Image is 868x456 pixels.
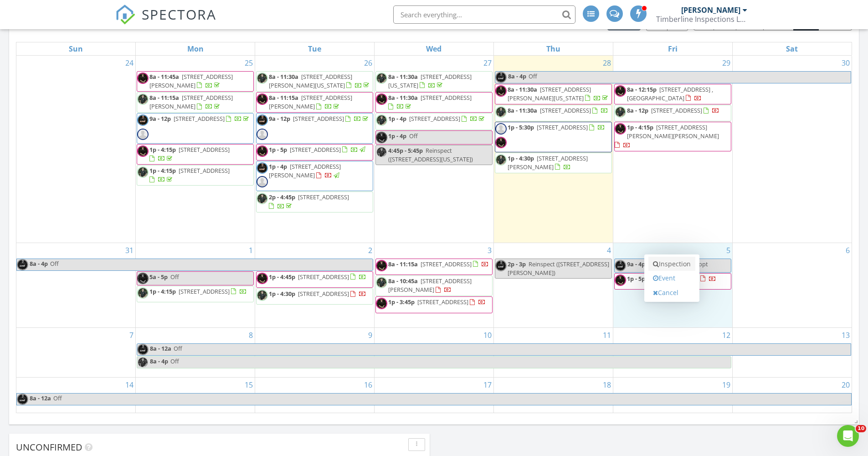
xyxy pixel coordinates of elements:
[137,287,149,299] img: b0a2969dbf554a3c9fec93a8287488f2.jpeg
[179,145,230,154] span: [STREET_ADDRESS]
[137,165,254,186] a: 1p - 4:15p [STREET_ADDRESS]
[388,277,472,294] span: [STREET_ADDRESS][PERSON_NAME]
[257,114,268,126] img: f58d755c4ef64929aa1cac87e0e0f02f.jpeg
[256,144,373,161] a: 1p - 5p [STREET_ADDRESS]
[257,176,268,187] img: default-user-f0147aede5fd5fa78ca7ade42f37bd4542148d508eef1c3d3ea960f66861d68b.jpg
[137,144,254,165] a: 1p - 4:15p [STREET_ADDRESS]
[421,260,472,268] span: [STREET_ADDRESS]
[627,106,719,114] a: 8a - 12p [STREET_ADDRESS]
[495,85,507,97] img: 64e9c9027928459d99b3ab0dc0608832.jpeg
[17,394,28,405] img: f58d755c4ef64929aa1cac87e0e0f02f.jpeg
[123,56,135,70] a: Go to August 24, 2025
[376,277,387,288] img: b0a2969dbf554a3c9fec93a8287488f2.jpeg
[174,344,182,352] span: Off
[388,114,486,123] a: 1p - 4p [STREET_ADDRESS]
[257,145,268,157] img: 64e9c9027928459d99b3ab0dc0608832.jpeg
[269,73,371,89] a: 8a - 11:30a [STREET_ADDRESS][PERSON_NAME][US_STATE]
[529,72,537,80] span: Off
[376,260,387,271] img: 64e9c9027928459d99b3ab0dc0608832.jpeg
[149,357,169,368] span: 8a - 4p
[257,193,268,204] img: b0a2969dbf554a3c9fec93a8287488f2.jpeg
[269,290,295,298] span: 1p - 4:30p
[306,42,323,55] a: Tuesday
[732,377,852,413] td: Go to September 20, 2025
[388,93,418,102] span: 8a - 11:30a
[508,154,588,171] span: [STREET_ADDRESS][PERSON_NAME]
[375,259,493,275] a: 8a - 11:15a [STREET_ADDRESS]
[613,327,732,377] td: Go to September 12, 2025
[840,56,852,70] a: Go to August 30, 2025
[257,93,268,105] img: 64e9c9027928459d99b3ab0dc0608832.jpeg
[366,328,374,342] a: Go to September 9, 2025
[269,73,352,89] span: [STREET_ADDRESS][PERSON_NAME][US_STATE]
[508,260,609,277] span: Reinspect ([STREET_ADDRESS][PERSON_NAME])
[149,344,172,355] span: 8a - 12a
[627,85,657,93] span: 8a - 12:15p
[605,243,613,258] a: Go to September 4, 2025
[269,145,367,154] a: 1p - 5p [STREET_ADDRESS]
[376,73,387,84] img: b0a2969dbf554a3c9fec93a8287488f2.jpeg
[53,394,62,402] span: Off
[366,243,374,258] a: Go to September 2, 2025
[149,166,230,183] a: 1p - 4:15p [STREET_ADDRESS]
[482,328,493,342] a: Go to September 10, 2025
[255,327,375,377] td: Go to September 9, 2025
[495,153,612,173] a: 1p - 4:30p [STREET_ADDRESS][PERSON_NAME]
[840,328,852,342] a: Go to September 13, 2025
[362,378,374,392] a: Go to September 16, 2025
[376,114,387,126] img: b0a2969dbf554a3c9fec93a8287488f2.jpeg
[409,132,418,140] span: Off
[142,5,216,24] span: SPECTORA
[376,132,387,143] img: 64e9c9027928459d99b3ab0dc0608832.jpeg
[388,298,415,306] span: 1p - 3:45p
[255,377,375,413] td: Go to September 16, 2025
[495,123,507,135] img: default-user-f0147aede5fd5fa78ca7ade42f37bd4542148d508eef1c3d3ea960f66861d68b.jpg
[290,145,341,154] span: [STREET_ADDRESS]
[627,275,716,283] a: 1p - 5p [STREET_ADDRESS]
[149,73,179,81] span: 8a - 11:45a
[508,123,534,131] span: 1p - 5:30p
[720,328,732,342] a: Go to September 12, 2025
[409,114,460,123] span: [STREET_ADDRESS]
[174,114,225,123] span: [STREET_ADDRESS]
[627,85,713,102] a: 8a - 12:15p [STREET_ADDRESS] , [GEOGRAPHIC_DATA]
[269,162,287,171] span: 1p - 4p
[388,277,418,285] span: 8a - 10:45a
[627,260,645,268] span: 9a - 4p
[247,243,255,258] a: Go to September 1, 2025
[424,42,443,55] a: Wednesday
[269,162,341,179] a: 1p - 4p [STREET_ADDRESS][PERSON_NAME]
[508,72,527,83] span: 8a - 4p
[149,114,251,123] a: 9a - 12p [STREET_ADDRESS]
[257,290,268,301] img: b0a2969dbf554a3c9fec93a8287488f2.jpeg
[149,273,168,281] span: 5a - 5p
[269,193,295,201] span: 2p - 4:45p
[256,113,373,143] a: 9a - 12p [STREET_ADDRESS]
[537,123,588,131] span: [STREET_ADDRESS]
[123,378,135,392] a: Go to September 14, 2025
[269,114,370,123] a: 9a - 12p [STREET_ADDRESS]
[648,260,708,268] span: [PERSON_NAME] appt
[136,377,255,413] td: Go to September 15, 2025
[508,85,610,102] a: 8a - 11:30a [STREET_ADDRESS][PERSON_NAME][US_STATE]
[495,105,612,121] a: 8a - 11:30a [STREET_ADDRESS]
[255,243,375,327] td: Go to September 2, 2025
[257,129,268,140] img: default-user-f0147aede5fd5fa78ca7ade42f37bd4542148d508eef1c3d3ea960f66861d68b.jpg
[656,15,747,24] div: Timberline Inspections LLC
[269,162,341,179] span: [STREET_ADDRESS][PERSON_NAME]
[720,56,732,70] a: Go to August 29, 2025
[137,273,149,284] img: 64e9c9027928459d99b3ab0dc0608832.jpeg
[375,377,494,413] td: Go to September 17, 2025
[482,56,493,70] a: Go to August 27, 2025
[508,85,591,102] span: [STREET_ADDRESS][PERSON_NAME][US_STATE]
[257,73,268,84] img: b0a2969dbf554a3c9fec93a8287488f2.jpeg
[149,93,233,110] a: 8a - 11:15a [STREET_ADDRESS][PERSON_NAME]
[136,56,255,243] td: Go to August 25, 2025
[149,145,230,162] a: 1p - 4:15p [STREET_ADDRESS]
[388,146,473,163] span: Reinspect ([STREET_ADDRESS][US_STATE])
[256,192,373,212] a: 2p - 4:45p [STREET_ADDRESS]
[495,137,507,148] img: 64e9c9027928459d99b3ab0dc0608832.jpeg
[613,56,732,243] td: Go to August 29, 2025
[123,243,135,258] a: Go to August 31, 2025
[128,328,135,342] a: Go to September 7, 2025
